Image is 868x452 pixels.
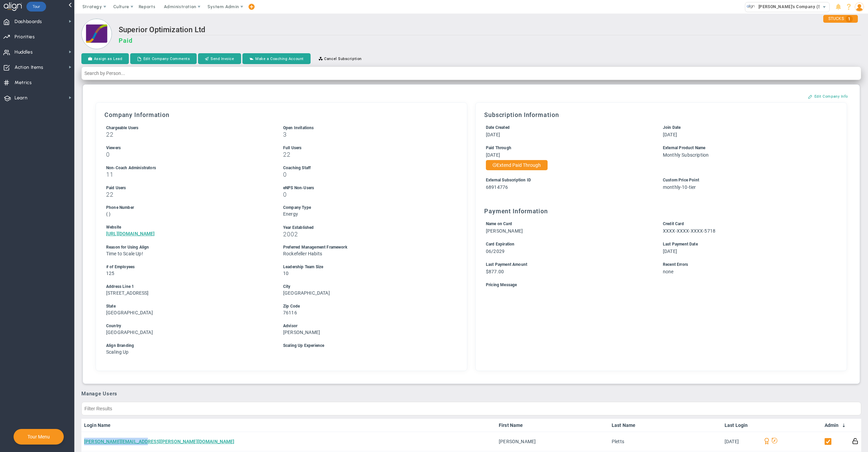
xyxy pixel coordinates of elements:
[106,349,129,355] span: Scaling Up
[663,177,827,183] div: Custom Price Point
[106,125,139,130] span: Chargeable Users
[283,264,448,270] div: Leadership Team Size
[106,131,271,138] h3: 22
[283,310,297,315] span: 76116
[283,330,320,335] span: [PERSON_NAME]
[663,269,674,274] span: none
[283,191,448,198] h3: 0
[486,160,548,170] button: Extend Paid Through
[663,152,709,158] span: Monthly Subscription
[106,185,126,190] span: Paid Users
[283,145,302,150] span: Full Users
[106,251,143,256] span: Time to Scale Up!
[825,422,847,428] a: Admin
[499,422,606,428] a: First Name
[283,185,314,190] span: eNPS Non-Users
[104,111,458,118] h3: Company Information
[801,91,855,102] button: Edit Company Info
[486,132,500,137] span: [DATE]
[283,231,448,237] h3: 2002
[484,208,838,215] h3: Payment Information
[283,244,448,251] div: Preferred Management Framework
[283,204,448,211] div: Company Type
[846,16,853,22] span: 1
[106,283,271,290] div: Address Line 1
[106,165,156,170] span: Non-Coach Administrators
[130,53,197,64] button: Edit Company Comments
[81,53,129,64] button: Assign as Lead
[106,310,153,315] span: [GEOGRAPHIC_DATA]
[663,241,827,248] div: Last Payment Date
[663,124,827,131] div: Join Date
[725,422,756,428] a: Last Login
[15,60,43,75] span: Action Items
[762,437,770,446] span: Align Champion
[486,145,650,151] div: Paid Through
[81,391,861,397] h3: Manage Users
[722,432,759,451] td: [DATE]
[25,434,52,440] button: Tour Menu
[106,244,271,251] div: Reason for Using Align
[486,184,508,190] span: 68914776
[663,261,827,268] div: Recent Errors
[484,111,838,118] h3: Subscription Information
[663,145,827,151] div: External Product Name
[486,177,650,183] div: External Subscription ID
[84,439,235,444] a: [PERSON_NAME][EMAIL_ADDRESS][PERSON_NAME][DOMAIN_NAME]
[612,422,719,428] a: Last Name
[242,53,311,64] button: Make a Coaching Account
[852,437,859,445] button: Reset Password
[820,2,829,12] span: select
[106,224,271,231] div: Website
[82,4,102,9] span: Strategy
[663,249,677,254] span: [DATE]
[283,251,322,256] span: Rockefeller Habits
[747,2,755,11] img: 33318.Company.photo
[283,225,314,230] span: Year Established
[609,432,722,451] td: Pletts
[106,264,271,270] div: # of Employees
[15,30,35,44] span: Priorities
[823,15,858,23] div: STUCKS
[855,2,864,12] img: 48978.Person.photo
[81,402,861,415] input: Filter Results
[81,19,112,49] img: Loading...
[106,323,271,329] div: Country
[15,76,32,90] span: Metrics
[106,125,139,130] label: Includes Users + Open Invitations, excludes Coaching Staff
[486,152,500,158] span: [DATE]
[106,211,108,217] span: (
[283,131,448,138] h3: 3
[663,221,827,227] div: Credit Card
[15,45,33,59] span: Huddles
[486,228,523,234] span: [PERSON_NAME]
[198,53,241,64] button: Send Invoice
[486,124,650,131] div: Date Created
[496,432,609,451] td: [PERSON_NAME]
[486,261,650,268] div: Last Payment Amount
[106,342,271,349] div: Align Branding
[106,191,271,198] h3: 22
[755,2,837,11] span: [PERSON_NAME]'s Company (Sandbox)
[283,303,448,310] div: Zip Code
[106,271,114,276] span: 125
[283,283,448,290] div: City
[109,211,111,217] span: )
[486,241,650,248] div: Card Expiration
[312,53,369,64] button: Cancel Subscription
[106,171,271,178] h3: 11
[283,342,448,349] div: Scaling Up Experience
[106,303,271,310] div: State
[663,184,696,190] span: monthly-10-tier
[486,269,504,274] span: $877.00
[663,228,715,234] span: XXXX-XXXX-XXXX-5718
[106,151,271,158] h3: 0
[106,231,155,236] a: [URL][DOMAIN_NAME]
[486,249,505,254] span: 06/2029
[113,4,129,9] span: Culture
[15,15,42,29] span: Dashboards
[164,4,196,9] span: Administration
[208,4,239,9] span: System Admin
[283,125,314,130] span: Open Invitations
[283,290,330,296] span: [GEOGRAPHIC_DATA]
